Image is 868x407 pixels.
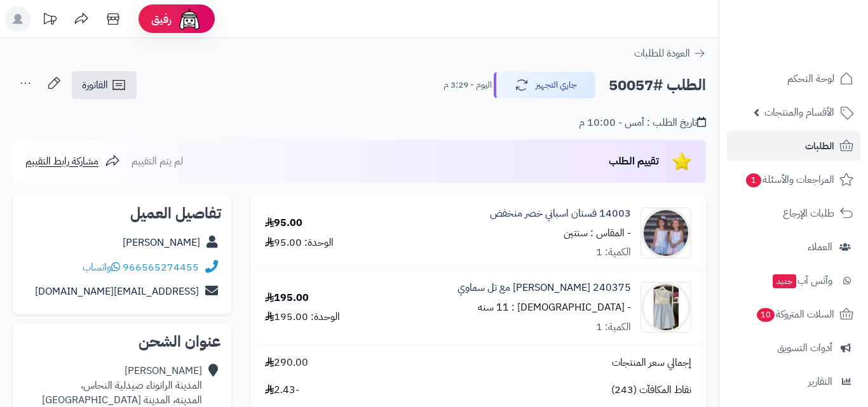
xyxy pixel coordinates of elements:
[25,154,120,169] a: مشاركة رابط التقييم
[745,171,834,189] span: المراجعات والأسئلة
[35,284,199,299] a: [EMAIL_ADDRESS][DOMAIN_NAME]
[727,265,860,296] a: وآتس آبجديد
[458,281,631,295] a: 240375 [PERSON_NAME] مع تل سماوي
[727,164,860,195] a: المراجعات والأسئلة1
[23,206,221,221] h2: تفاصيل العميل
[783,204,834,222] span: طلبات الإرجاع
[634,46,706,61] a: العودة للطلبات
[727,366,860,397] a: التقارير
[773,274,796,288] span: جديد
[23,334,221,349] h2: عنوان الشحن
[727,232,860,262] a: العملاء
[782,31,856,58] img: logo-2.png
[151,11,172,27] span: رفيق
[490,206,631,221] a: 14003 فستان اسباني خصر منخفض
[756,305,834,323] span: السلات المتروكة
[265,236,334,250] div: الوحدة: 95.00
[609,154,659,169] span: تقييم الطلب
[808,373,832,390] span: التقارير
[787,70,834,88] span: لوحة التحكم
[596,320,631,335] div: الكمية: 1
[609,72,706,98] h2: الطلب #50057
[265,310,340,324] div: الوحدة: 195.00
[579,116,706,130] div: تاريخ الطلب : أمس - 10:00 م
[764,103,834,121] span: الأقسام والمنتجات
[265,356,308,370] span: 290.00
[771,272,832,290] span: وآتس آب
[641,208,691,258] img: 1678491742-14003%2014002%20(2)-90x90.png
[82,77,108,93] span: الفاتورة
[727,333,860,363] a: أدوات التسويق
[494,72,595,98] button: جاري التجهيز
[444,79,492,91] small: اليوم - 3:29 م
[727,131,860,161] a: الطلبات
[757,308,775,322] span: 10
[177,6,202,32] img: ai-face.png
[25,154,98,169] span: مشاركة رابط التقييم
[805,137,834,155] span: الطلبات
[596,245,631,260] div: الكمية: 1
[72,71,137,99] a: الفاتورة
[123,260,199,275] a: 966565274455
[634,46,690,61] span: العودة للطلبات
[265,216,302,230] div: 95.00
[34,6,65,35] a: تحديثات المنصة
[611,383,691,397] span: نقاط المكافآت (243)
[478,300,631,315] small: - [DEMOGRAPHIC_DATA] : 11 سنه
[123,235,200,250] a: [PERSON_NAME]
[132,154,183,169] span: لم يتم التقييم
[727,63,860,94] a: لوحة التحكم
[808,238,832,256] span: العملاء
[727,299,860,330] a: السلات المتروكة10
[777,339,832,357] span: أدوات التسويق
[612,356,691,370] span: إجمالي سعر المنتجات
[641,282,691,333] img: 1742256334-24F2ED61-6FB3-4398-AF9D-AFFC962A3465-90x90.jpeg
[265,291,309,305] div: 195.00
[746,173,761,187] span: 1
[727,198,860,229] a: طلبات الإرجاع
[265,383,299,397] span: -2.43
[564,225,631,241] small: - المقاس : سنتين
[83,260,120,275] a: واتساب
